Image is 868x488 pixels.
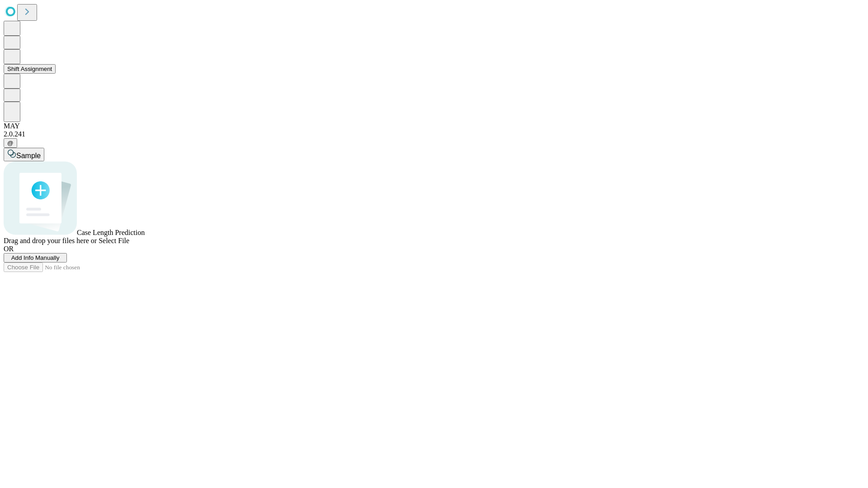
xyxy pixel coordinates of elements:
[99,237,129,244] span: Select File
[4,130,864,138] div: 2.0.241
[4,253,67,263] button: Add Info Manually
[4,64,56,74] button: Shift Assignment
[11,254,60,261] span: Add Info Manually
[77,229,145,236] span: Case Length Prediction
[4,245,14,253] span: OR
[4,148,44,161] button: Sample
[4,237,97,244] span: Drag and drop your files here or
[16,152,41,160] span: Sample
[4,138,17,148] button: @
[4,122,864,130] div: MAY
[7,140,14,146] span: @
